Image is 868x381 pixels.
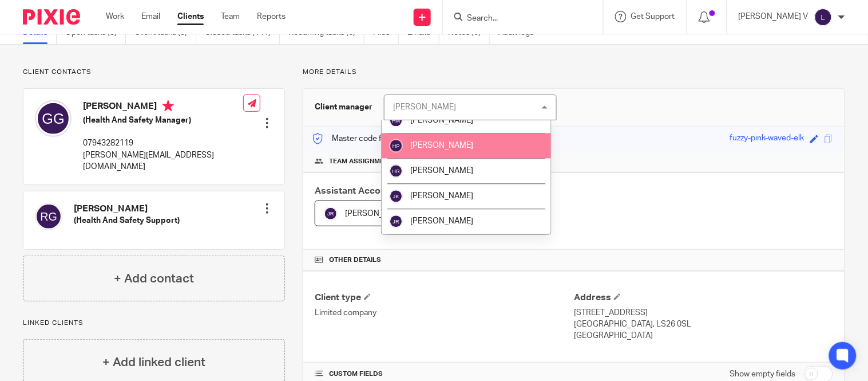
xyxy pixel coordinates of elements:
p: More details [303,68,845,77]
img: svg%3E [389,164,403,178]
span: [PERSON_NAME] [410,193,473,201]
p: [GEOGRAPHIC_DATA], LS26 0SL [574,319,833,330]
img: svg%3E [389,139,403,153]
h5: (Health And Safety Manager) [83,115,243,126]
span: [PERSON_NAME] [410,117,473,125]
a: Work [106,11,124,22]
a: Email [141,11,160,22]
h4: [PERSON_NAME] [74,203,180,215]
p: [GEOGRAPHIC_DATA] [574,330,833,341]
p: Limited company [315,307,574,319]
p: Client contacts [23,68,285,77]
img: svg%3E [814,8,833,26]
p: [PERSON_NAME][EMAIL_ADDRESS][DOMAIN_NAME] [83,150,243,173]
p: Linked clients [23,319,285,328]
span: Other details [329,256,381,265]
span: Team assignments [329,157,397,166]
p: Master code for secure communications and files [312,133,509,144]
img: svg%3E [35,203,62,230]
span: Get Support [631,13,675,21]
label: Show empty fields [730,368,796,380]
img: Pixie [23,9,80,25]
img: svg%3E [324,207,338,221]
span: [PERSON_NAME] [410,142,473,150]
img: svg%3E [389,215,403,229]
a: Reports [257,11,286,22]
h4: + Add contact [114,270,194,288]
h3: Client manager [315,101,372,113]
span: [PERSON_NAME] [410,167,473,175]
h5: (Health And Safety Support) [74,215,180,226]
h4: Client type [315,292,574,304]
div: fuzzy-pink-waved-elk [730,132,804,146]
i: Primary [162,100,174,112]
a: Clients [177,11,204,22]
span: Assistant Accountant [315,186,408,195]
img: svg%3E [389,190,403,203]
p: 07943282119 [83,138,243,149]
a: Team [221,11,240,22]
img: svg%3E [35,100,72,137]
h4: Address [574,292,833,304]
p: [PERSON_NAME] V [739,11,808,22]
div: [PERSON_NAME] [393,103,456,111]
input: Search [466,14,569,24]
img: svg%3E [389,114,403,128]
h4: CUSTOM FIELDS [315,370,574,379]
p: [STREET_ADDRESS] [574,307,833,319]
h4: + Add linked client [102,353,205,371]
span: [PERSON_NAME] [345,210,408,218]
span: [PERSON_NAME] [410,218,473,226]
h4: [PERSON_NAME] [83,100,243,115]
